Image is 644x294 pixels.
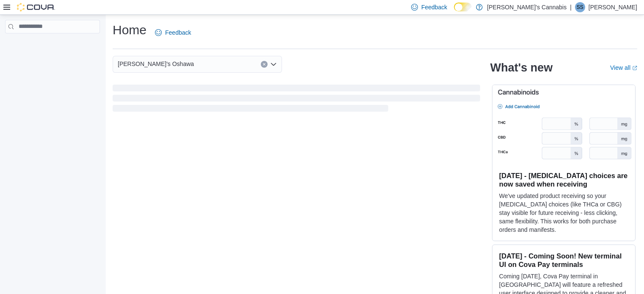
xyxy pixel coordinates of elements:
[499,252,628,269] h3: [DATE] - Coming Soon! New terminal UI on Cova Pay terminals
[632,66,637,71] svg: External link
[113,22,146,38] h1: Home
[165,28,191,37] span: Feedback
[487,2,567,12] p: [PERSON_NAME]'s Cannabis
[499,171,628,188] h3: [DATE] - [MEDICAL_DATA] choices are now saved when receiving
[454,3,472,11] input: Dark Mode
[577,2,583,12] span: SS
[113,86,480,113] span: Loading
[421,3,447,11] span: Feedback
[17,3,55,11] img: Cova
[499,192,628,234] p: We've updated product receiving so your [MEDICAL_DATA] choices (like THCa or CBG) stay visible fo...
[5,35,100,55] nav: Complex example
[261,61,268,68] button: Clear input
[152,24,194,41] a: Feedback
[490,61,553,74] h2: What's new
[270,61,277,68] button: Open list of options
[570,2,572,12] p: |
[118,59,194,69] span: [PERSON_NAME]'s Oshawa
[610,64,637,71] a: View allExternal link
[575,2,585,12] div: Sepehr Safa
[589,2,637,12] p: [PERSON_NAME]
